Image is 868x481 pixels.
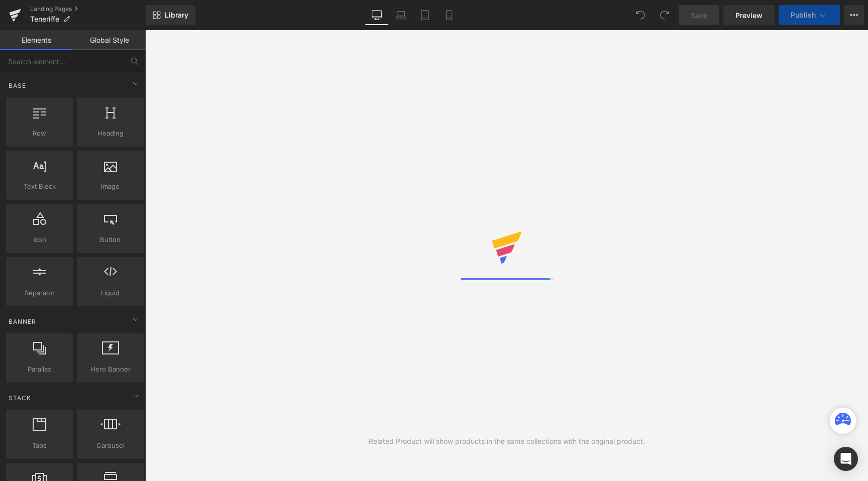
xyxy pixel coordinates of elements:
span: Text Block [9,181,70,192]
a: Laptop [389,5,413,25]
div: Open Intercom Messenger [834,447,858,471]
a: Tablet [413,5,437,25]
span: Liquid [80,288,141,298]
span: Row [9,128,70,139]
div: Related Product will show products in the same collections with the original product. [369,436,645,447]
span: Separator [9,288,70,298]
span: Publish [791,11,816,19]
span: Image [80,181,141,192]
button: Publish [779,5,840,25]
span: Base [8,81,27,90]
span: Carousel [80,440,141,451]
span: Tabs [9,440,70,451]
button: Undo [630,5,650,25]
a: Preview [723,5,775,25]
span: Parallax [9,364,70,375]
a: Global Style [73,30,146,50]
a: Landing Pages [30,5,146,13]
span: Save [691,10,707,21]
span: Hero Banner [80,364,141,375]
span: Button [80,234,141,245]
a: New Library [146,5,195,25]
span: Heading [80,128,141,139]
span: Icon [9,234,70,245]
span: Preview [735,10,763,21]
span: Stack [8,393,32,403]
span: Teneriffe [30,15,59,23]
button: Redo [655,5,675,25]
span: Banner [8,317,37,326]
a: Mobile [437,5,461,25]
a: Desktop [365,5,389,25]
span: Library [165,11,188,20]
button: More [844,5,864,25]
